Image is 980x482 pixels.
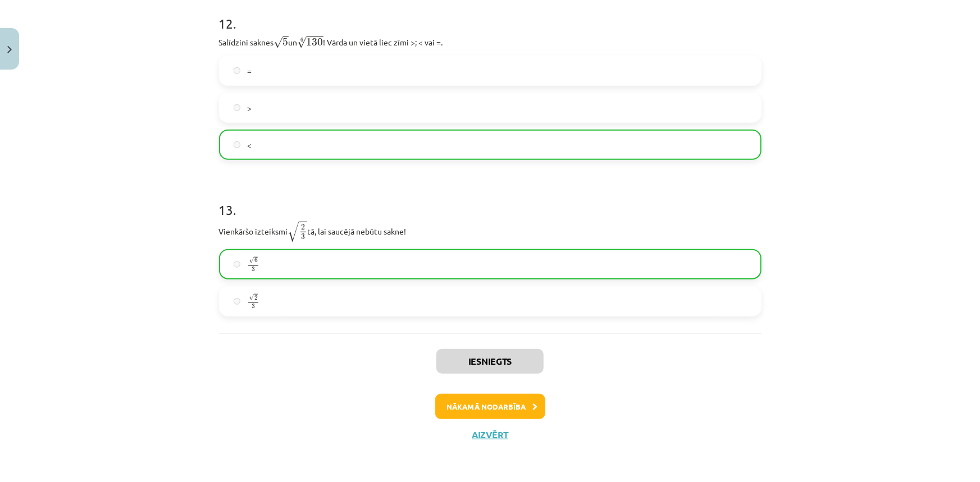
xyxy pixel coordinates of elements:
span: √ [274,36,283,48]
span: 5 [283,38,289,46]
span: > [247,102,252,114]
span: √ [249,294,254,301]
span: 130 [307,38,323,46]
span: √ [288,222,299,242]
span: 3 [301,234,305,240]
span: < [247,139,252,151]
span: 6 [254,258,258,263]
input: = [234,67,241,75]
img: icon-close-lesson-0947bae3869378f0d4975bcd49f059093ad1ed9edebbc8119c70593378902aed.svg [7,46,12,53]
span: √ [249,257,254,264]
button: Iesniegts [436,349,544,374]
input: > [234,104,241,112]
button: Nākamā nodarbība [435,394,545,420]
span: 2 [254,295,258,300]
span: 2 [301,224,305,230]
span: √ [298,36,307,48]
button: Aizvērt [469,429,512,440]
input: < [234,141,241,149]
span: = [247,65,252,77]
span: 3 [252,267,255,272]
h1: 13 . [219,182,762,217]
span: 3 [252,304,255,309]
p: Vienkāršo izteiksmi tā, lai saucējā nebūtu sakne! [219,221,762,242]
p: Salīdzini saknes un ! Vārda un vietā liec zīmi >; < vai =. [219,34,762,49]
